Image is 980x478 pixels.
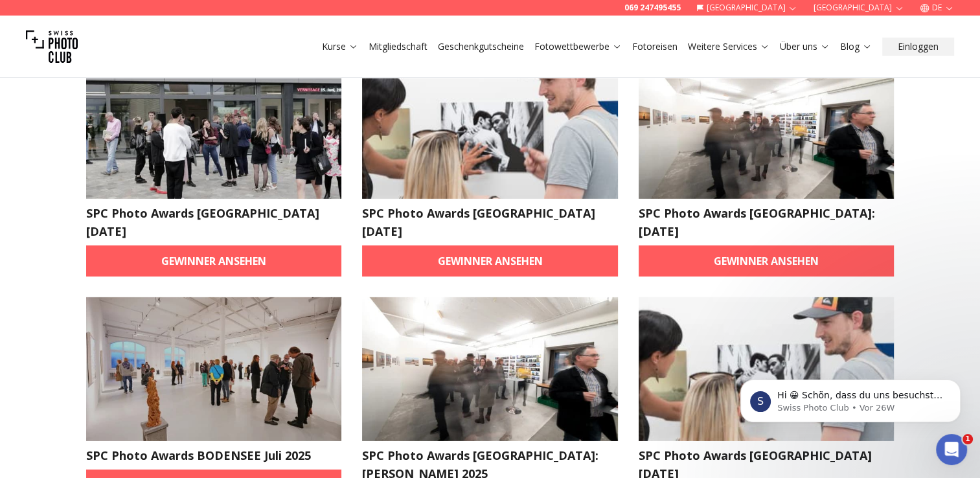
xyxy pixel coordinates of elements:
[963,434,973,444] span: 1
[26,21,78,73] img: Swiss photo club
[362,55,618,199] img: SPC Photo Awards WIEN Juni 2025
[86,245,342,277] a: Gewinner ansehen
[534,40,622,53] a: Fotowettbewerbe
[840,40,872,53] a: Blog
[86,55,342,199] img: SPC Photo Awards BERLIN May 2025
[780,40,830,53] a: Über uns
[438,40,524,53] a: Geschenkgutscheine
[624,3,681,13] a: 069 247495455
[639,204,895,240] h2: SPC Photo Awards [GEOGRAPHIC_DATA]: [DATE]
[363,38,433,56] button: Mitgliedschaft
[433,38,529,56] button: Geschenkgutscheine
[835,38,877,56] button: Blog
[627,38,683,56] button: Fotoreisen
[362,245,618,277] a: Gewinner ansehen
[882,38,954,56] button: Einloggen
[683,38,775,56] button: Weitere Services
[86,446,342,464] h2: SPC Photo Awards BODENSEE Juli 2025
[936,434,967,465] iframe: Intercom live chat
[639,55,895,199] img: SPC Photo Awards Zürich: Juni 2025
[86,297,342,441] img: SPC Photo Awards BODENSEE Juli 2025
[639,245,895,277] a: Gewinner ansehen
[322,40,358,53] a: Kurse
[775,38,835,56] button: Über uns
[688,40,769,53] a: Weitere Services
[632,40,678,53] a: Fotoreisen
[362,297,618,441] img: SPC Photo Awards Zürich: Herbst 2025
[362,204,618,240] h2: SPC Photo Awards [GEOGRAPHIC_DATA] [DATE]
[86,204,342,240] h2: SPC Photo Awards [GEOGRAPHIC_DATA] [DATE]
[317,38,363,56] button: Kurse
[529,38,627,56] button: Fotowettbewerbe
[639,297,895,441] img: SPC Photo Awards DRESDEN September 2025
[369,40,427,53] a: Mitgliedschaft
[721,352,980,443] iframe: Intercom notifications Nachricht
